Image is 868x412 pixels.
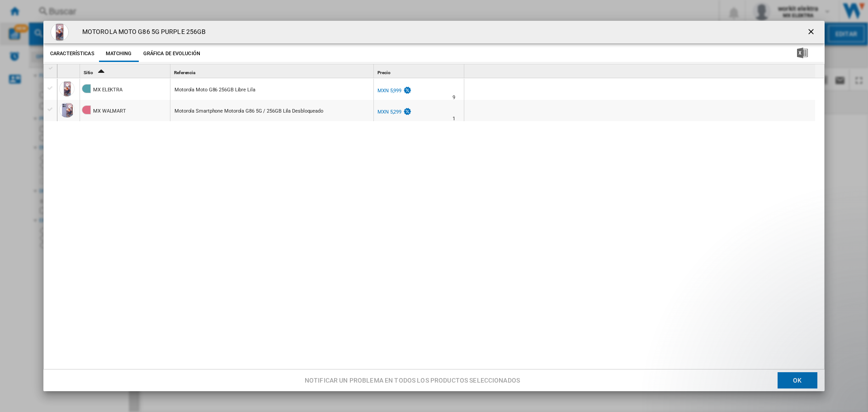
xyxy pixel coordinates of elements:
[376,86,412,95] div: MXN 5,999
[175,101,323,122] div: Motorola Smartphone Motorola G86 5G / 256GB Lila Desbloqueado
[778,372,817,388] button: OK
[170,79,373,99] div: https://www.elektra.mx/motorola-moto-g86-256gb-libre-lila-31062925/p
[82,64,170,78] div: Sort Ascending
[803,23,821,41] button: getI18NText('BUTTONS.CLOSE_DIALOG')
[797,47,808,58] img: excel-24x24.png
[48,46,97,62] button: Características
[376,64,464,78] div: Precio Sort None
[377,109,401,115] div: MXN 5,299
[376,108,412,117] div: MXN 5,299
[141,46,203,62] button: Gráfica de evolución
[453,114,455,123] div: Tiempo de entrega : 1 día
[453,93,455,102] div: Tiempo de entrega : 9 días
[82,64,170,78] div: Sitio Sort Ascending
[172,64,373,78] div: Referencia Sort None
[302,372,523,388] button: Notificar un problema en todos los productos seleccionados
[59,64,80,78] div: Sort None
[783,46,822,62] button: Descargar en Excel
[43,21,825,392] md-dialog: Product popup
[377,70,390,75] span: Precio
[403,108,412,115] img: promotionV3.png
[93,80,123,100] div: MX ELEKTRA
[466,64,815,78] div: Sort None
[170,100,373,121] div: https://www.walmart.com.mx/ip/smartphones/smartphone-motorola-g86-5g-256gb-lila-desbloqueado/0008...
[51,23,69,41] img: 31062925.jpg
[93,101,126,122] div: MX WALMART
[403,86,412,94] img: promotionV3.png
[377,88,401,94] div: MXN 5,999
[94,70,108,75] span: Sort Ascending
[78,28,206,37] h4: MOTOROLA MOTO G86 5G PURPLE 256GB
[99,46,139,62] button: Matching
[807,27,817,38] ng-md-icon: getI18NText('BUTTONS.CLOSE_DIALOG')
[172,64,373,78] div: Sort None
[84,70,93,75] span: Sitio
[376,64,464,78] div: Sort None
[175,80,255,100] div: Motorola Moto G86 256GB Libre Lila
[174,70,195,75] span: Referencia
